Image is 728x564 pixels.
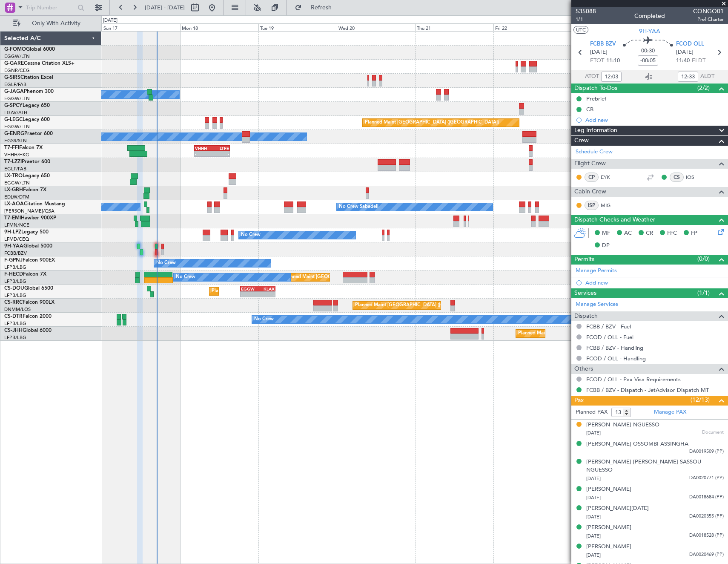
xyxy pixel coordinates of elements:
[4,117,23,122] span: G-LEGC
[624,229,632,238] span: AC
[4,286,53,291] a: CS-DOUGlobal 6500
[678,72,698,82] input: --:--
[590,48,608,57] span: [DATE]
[676,57,690,65] span: 11:40
[586,552,601,558] span: [DATE]
[691,395,710,404] span: (12/13)
[195,151,212,156] div: -
[697,288,710,297] span: (1/1)
[586,524,631,532] div: [PERSON_NAME]
[103,17,118,24] div: [DATE]
[586,458,724,475] div: [PERSON_NAME] [PERSON_NAME] SASSOU NGUESSO
[689,494,724,501] span: DA0018684 (PP)
[586,323,631,330] a: FCBB / BZV - Fuel
[4,278,26,285] a: LFPB/LBG
[493,23,572,31] div: Fri 22
[212,146,229,151] div: LTFE
[258,292,275,297] div: -
[576,16,596,23] span: 1/1
[4,124,30,130] a: EGGW/LTN
[4,131,24,136] span: G-ENRG
[4,53,30,60] a: EGGW/LTN
[590,40,616,49] span: FCBB BZV
[586,355,646,362] a: FCOD / OLL - Handling
[4,328,23,333] span: CS-JHH
[241,292,258,297] div: -
[4,258,23,263] span: F-GPNJ
[586,533,601,539] span: [DATE]
[697,83,710,92] span: (2/2)
[586,543,631,551] div: [PERSON_NAME]
[586,430,601,436] span: [DATE]
[574,83,617,93] span: Dispatch To-Dos
[689,551,724,558] span: DA0020469 (PP)
[689,448,724,455] span: DA0019509 (PP)
[4,166,26,172] a: EGLF/FAB
[586,106,593,113] div: CB
[686,173,705,181] a: IOS
[180,23,258,31] div: Mon 18
[601,72,622,82] input: --:--
[4,216,21,221] span: T7-EMI
[258,286,275,291] div: KLAX
[693,16,724,23] span: Pref Charter
[4,272,23,277] span: F-HECD
[585,173,599,182] div: CP
[639,27,660,36] span: 9H-YAA
[4,131,53,136] a: G-ENRGPraetor 600
[4,75,53,80] a: G-SIRSCitation Excel
[4,117,50,122] a: G-LEGCLegacy 600
[4,306,31,313] a: DNMM/LOS
[654,408,686,417] a: Manage PAX
[4,286,24,291] span: CS-DOU
[692,57,705,65] span: ELDT
[258,23,337,31] div: Tue 19
[4,272,46,277] a: F-HECDFalcon 7X
[254,313,274,326] div: No Crew
[4,152,29,158] a: VHHH/HKG
[602,242,610,250] span: DP
[670,173,684,182] div: CS
[337,23,415,31] div: Wed 20
[667,229,677,238] span: FFC
[689,475,724,482] span: DA0020771 (PP)
[4,314,23,319] span: CS-DTR
[4,201,24,207] span: LX-AOA
[4,314,52,319] a: CS-DTRFalcon 2000
[4,61,24,66] span: G-GARE
[26,1,75,14] input: Trip Number
[586,95,606,102] div: Prebrief
[4,222,29,228] a: LFMN/NCE
[4,264,26,270] a: LFPB/LBG
[574,215,655,225] span: Dispatch Checks and Weather
[176,271,195,284] div: No Crew
[585,201,599,210] div: ISP
[4,258,55,263] a: F-GPNJFalcon 900EX
[574,396,584,406] span: Pax
[339,201,378,213] div: No Crew Sabadell
[241,229,261,242] div: No Crew
[697,254,710,263] span: (0/0)
[602,229,610,238] span: MF
[4,230,49,235] a: 9H-LPZLegacy 500
[365,116,499,129] div: Planned Maint [GEOGRAPHIC_DATA] ([GEOGRAPHIC_DATA])
[4,61,75,66] a: G-GARECessna Citation XLS+
[4,292,26,299] a: LFPB/LBG
[4,236,29,242] a: LFMD/CEQ
[676,48,694,57] span: [DATE]
[4,328,52,333] a: CS-JHHGlobal 6000
[4,300,23,305] span: CS-RRC
[4,159,50,164] a: T7-LZZIPraetor 600
[4,67,30,74] a: EGNR/CEG
[4,173,50,178] a: LX-TROLegacy 650
[212,151,229,156] div: -
[4,187,23,193] span: LX-GBH
[676,40,704,49] span: FCOD OLL
[574,255,594,265] span: Permits
[4,173,23,178] span: LX-TRO
[4,230,21,235] span: 9H-LPZ
[9,17,92,30] button: Only With Activity
[355,299,489,312] div: Planned Maint [GEOGRAPHIC_DATA] ([GEOGRAPHIC_DATA])
[518,327,652,340] div: Planned Maint [GEOGRAPHIC_DATA] ([GEOGRAPHIC_DATA])
[691,229,697,238] span: FP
